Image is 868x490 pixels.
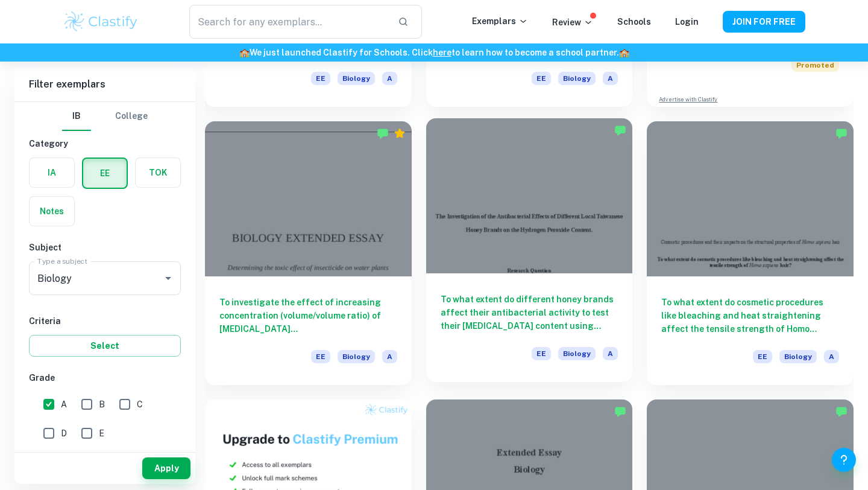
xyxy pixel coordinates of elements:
h6: Criteria [29,314,181,328]
span: A [603,347,618,360]
span: 🏫 [619,48,629,57]
a: To what extent do different honey brands affect their antibacterial activity to test their [MEDIC... [426,121,633,385]
span: A [603,72,618,85]
h6: We just launched Clastify for Schools. Click to learn how to become a school partner. [2,46,866,59]
a: Schools [617,17,651,27]
a: Advertise with Clastify [659,95,717,104]
h6: Subject [29,241,181,254]
button: IA [30,158,74,187]
h6: To what extent do different honey brands affect their antibacterial activity to test their [MEDIC... [441,293,618,332]
span: A [382,350,397,363]
span: EE [311,350,330,363]
button: Help and Feedback [832,448,856,472]
div: Filter type choice [62,102,148,131]
span: Biology [558,347,596,360]
span: EE [753,350,772,363]
button: College [115,102,148,131]
span: E [99,427,104,440]
button: EE [83,159,127,188]
button: TOK [136,158,180,187]
span: A [61,398,67,411]
h6: Category [29,137,181,150]
img: Clastify logo [63,10,139,34]
span: Biology [338,350,375,363]
span: Biology [558,72,596,85]
img: Marked [835,127,848,139]
span: EE [532,72,551,85]
span: EE [311,72,330,85]
span: B [99,398,105,411]
span: 🏫 [239,48,250,57]
p: Exemplars [472,14,528,28]
span: Biology [779,350,817,363]
button: Notes [30,197,74,226]
label: Type a subject [37,256,87,266]
button: Select [29,335,181,357]
a: To investigate the effect of increasing concentration (volume/volume ratio) of [MEDICAL_DATA] (0.... [205,121,412,385]
p: Review [552,16,593,29]
span: EE [532,347,551,360]
input: Search for any exemplars... [189,5,388,39]
a: here [433,48,451,57]
button: Apply [142,457,190,479]
h6: Filter exemplars [14,68,195,101]
span: A [824,350,839,363]
img: Marked [614,406,626,418]
div: Premium [394,127,406,139]
button: JOIN FOR FREE [723,11,805,33]
h6: Grade [29,371,181,384]
button: IB [62,102,91,131]
span: A [382,72,397,85]
span: D [61,427,67,440]
img: Marked [614,124,626,136]
a: To what extent do cosmetic procedures like bleaching and heat straightening affect the tensile st... [647,121,854,385]
button: Open [160,270,177,287]
a: Login [675,17,699,27]
span: C [137,398,143,411]
img: Marked [835,406,848,418]
span: Biology [338,72,375,85]
h6: To what extent do cosmetic procedures like bleaching and heat straightening affect the tensile st... [661,296,839,336]
img: Marked [377,127,389,139]
h6: To investigate the effect of increasing concentration (volume/volume ratio) of [MEDICAL_DATA] (0.... [219,296,397,336]
span: Promoted [791,59,839,72]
